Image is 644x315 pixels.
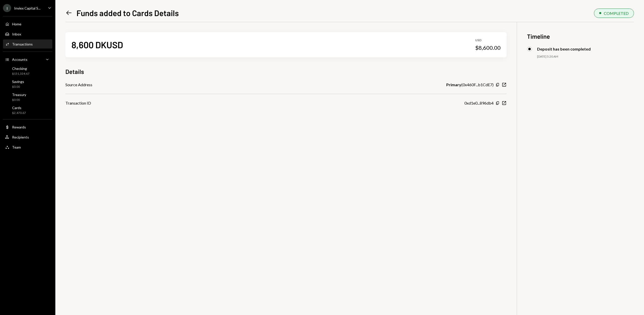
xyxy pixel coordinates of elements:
a: Checking$151,324.67 [3,65,52,77]
div: 8,600 DKUSD [71,39,123,50]
div: $0.00 [12,85,24,89]
a: Recipients [3,132,52,142]
div: COMPLETED [604,11,629,16]
a: Savings$0.00 [3,78,52,90]
div: $0.00 [12,98,26,102]
h3: Timeline [527,32,634,40]
div: Rewards [12,125,26,129]
div: Savings [12,79,24,84]
a: Cards$2,470.67 [3,104,52,116]
a: Rewards [3,122,52,131]
a: Inbox [3,29,52,38]
div: Transactions [12,42,33,46]
div: Deposit has been completed [537,47,591,51]
div: Inviex Capital S... [14,6,41,10]
h3: Details [65,67,84,76]
div: Transaction ID [65,100,91,106]
b: Primary [446,82,461,88]
a: Transactions [3,39,52,49]
a: Team [3,143,52,152]
div: Accounts [12,57,27,62]
div: ( 0x460F...b1CdE7 ) [446,82,494,88]
div: Team [12,145,21,149]
div: 0xd1e0...896db4 [464,100,494,106]
div: [DATE] 5:20 AM [537,55,634,59]
div: Home [12,22,21,26]
div: USD [475,38,501,42]
div: Treasury [12,93,26,97]
div: Checking [12,66,29,71]
div: I [3,4,11,12]
div: Recipients [12,135,29,139]
div: $151,324.67 [12,72,29,76]
div: Source Address [65,82,92,88]
h1: Funds added to Cards Details [76,8,179,18]
a: Home [3,19,52,28]
div: $2,470.67 [12,111,26,115]
div: Inbox [12,32,21,36]
a: Treasury$0.00 [3,91,52,103]
a: Accounts [3,55,52,64]
div: $8,600.00 [475,44,501,51]
div: Cards [12,106,26,110]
